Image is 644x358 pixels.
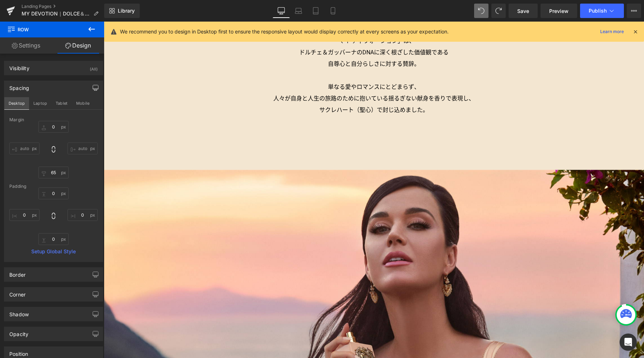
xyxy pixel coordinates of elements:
div: Visibility [9,61,29,71]
button: Undo [474,4,488,18]
a: Setup Global Style [9,249,98,254]
span: Save [517,7,529,15]
div: Open Intercom Messenger [620,334,637,351]
button: More [627,4,641,18]
p: 「マイ ディヴォーション」は、 [55,14,486,25]
input: 0 [38,187,69,199]
p: ドルチェ＆ガッバーナのDNAに深く根ざした価値観である [55,25,486,37]
a: New Library [104,4,140,18]
div: Opacity [9,327,28,337]
p: サクレハート（聖心）で封じ込めました。 [55,83,486,94]
div: Spacing [9,81,29,91]
div: Padding [9,184,98,189]
button: Desktop [4,97,29,109]
input: 0 [38,121,69,133]
span: Preview [549,7,569,15]
div: Corner [9,287,26,298]
input: 0 [9,142,40,154]
span: Publish [589,8,607,14]
p: We recommend you to design in Desktop first to ensure the responsive layout would display correct... [120,28,449,36]
span: Row [7,22,79,37]
input: 0 [9,209,40,221]
a: Design [52,37,104,54]
div: (All) [90,61,98,73]
a: Preview [541,4,577,18]
a: Landing Pages [22,4,104,9]
button: Publish [580,4,624,18]
div: Shadow [9,307,29,317]
p: 単なる愛やロマンスにとどまらず、 [55,60,486,71]
div: Position [9,347,28,357]
span: Library [118,8,135,14]
a: Desktop [273,4,290,18]
p: 人々が自身と人生の旅路のために抱いている揺るぎない献身を香りで表現し、 [55,71,486,83]
a: Mobile [324,4,342,18]
a: Tablet [307,4,324,18]
a: Learn more [597,27,627,36]
button: Mobile [72,97,94,109]
input: 0 [38,233,69,245]
button: Redo [491,4,506,18]
div: Margin [9,117,98,122]
span: MY DEVOTION｜DOLCE＆GABBANA（[PERSON_NAME]＆ガッバーナ） [22,11,91,17]
button: Tablet [51,97,72,109]
input: 0 [68,142,98,154]
div: Border [9,268,26,278]
a: Laptop [290,4,307,18]
input: 0 [38,167,69,178]
input: 0 [68,209,98,221]
p: 自尊心と自分らしさに対する賛辞。 [55,37,486,48]
button: Laptop [29,97,51,109]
